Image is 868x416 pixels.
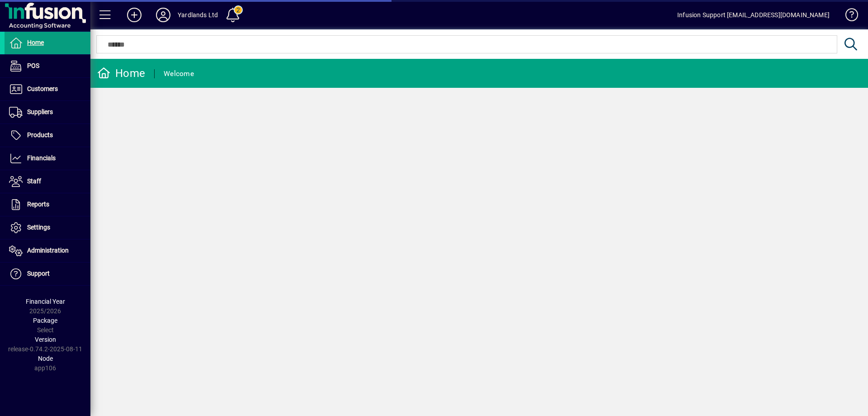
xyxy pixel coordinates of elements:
span: Staff [27,177,41,185]
span: Administration [27,247,69,254]
a: Knowledge Base [839,2,857,31]
span: Home [27,39,44,46]
a: Customers [5,78,90,100]
a: Financials [5,147,90,170]
span: POS [27,62,39,69]
span: Financial Year [26,298,65,305]
div: Infusion Support [EMAIL_ADDRESS][DOMAIN_NAME] [677,8,830,22]
a: POS [5,55,90,77]
span: Support [27,270,50,277]
button: Add [120,7,149,23]
span: Products [27,131,53,139]
a: Settings [5,216,90,239]
a: Support [5,263,90,285]
a: Staff [5,170,90,193]
button: Profile [149,7,178,23]
span: Reports [27,201,49,208]
div: Yardlands Ltd [178,8,218,22]
span: Financials [27,154,56,162]
span: Settings [27,224,50,231]
a: Products [5,124,90,147]
a: Administration [5,239,90,262]
span: Customers [27,85,58,92]
span: Node [38,355,53,362]
span: Suppliers [27,108,53,115]
span: Version [35,336,56,343]
a: Suppliers [5,101,90,124]
div: Home [97,66,145,81]
span: Package [33,317,57,324]
div: Welcome [164,67,194,81]
a: Reports [5,193,90,216]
